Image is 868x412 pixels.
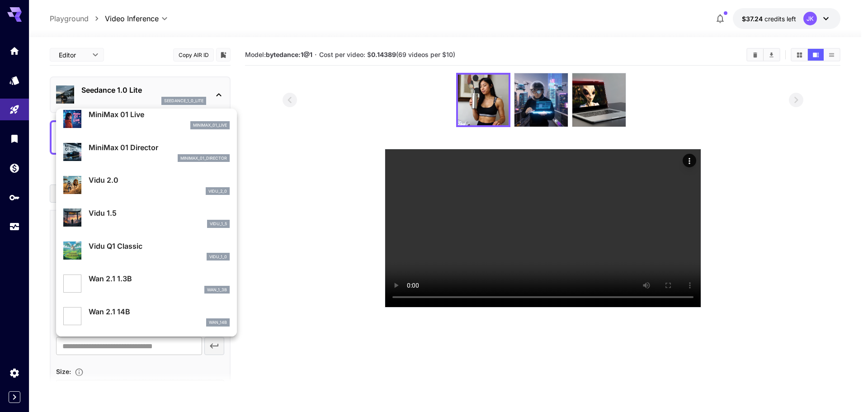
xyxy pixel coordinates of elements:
div: Domain Overview [34,53,81,59]
div: MiniMax 01 Directorminimax_01_director [63,138,230,166]
div: Vidu 1.5vidu_1_5 [63,204,230,232]
div: Wan 2.1 14Bwan_14b [63,303,230,330]
p: minimax_01_director [180,155,227,161]
p: vidu_1_5 [210,221,227,227]
img: website_grey.svg [14,24,22,31]
p: wan_1_3b [207,287,227,293]
div: Keywords by Traffic [100,53,152,59]
div: Vidu Q1 Classicvidu_1_0 [63,237,230,265]
p: vidu_1_0 [209,254,227,260]
p: wan_14b [209,319,227,326]
p: MiniMax 01 Director [89,142,230,153]
img: logo_orange.svg [14,14,22,22]
p: MiniMax 01 Live [89,109,230,120]
p: Wan 2.1 1.3B [89,273,230,284]
div: Domain: [URL] [24,24,64,31]
div: Vidu 2.0vidu_2_0 [63,171,230,199]
p: vidu_2_0 [208,188,227,194]
p: Vidu Q1 Classic [89,241,230,251]
div: Wan 2.1 1.3Bwan_1_3b [63,270,230,297]
p: Vidu 1.5 [89,208,230,218]
img: tab_domain_overview_orange.svg [24,52,32,60]
p: Wan 2.1 14B [89,306,230,317]
div: v 4.0.24 [25,14,44,22]
div: MiniMax 01 Liveminimax_01_live [63,105,230,133]
img: tab_keywords_by_traffic_grey.svg [90,52,97,60]
p: minimax_01_live [193,122,227,128]
p: Vidu 2.0 [89,175,230,185]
